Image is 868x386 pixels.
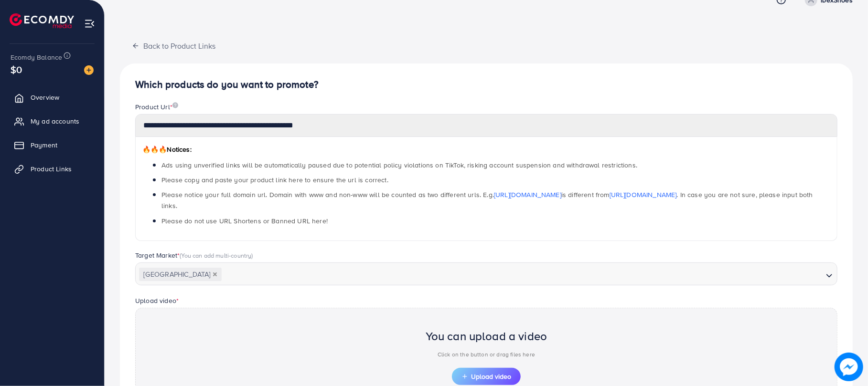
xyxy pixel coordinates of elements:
button: Back to Product Links [120,35,227,56]
img: logo [10,13,74,28]
span: Overview [31,93,59,102]
a: [URL][DOMAIN_NAME] [494,190,561,199]
div: Search for option [135,262,837,285]
a: Overview [7,88,97,107]
span: $0 [11,63,22,76]
a: Product Links [7,159,97,178]
a: Payment [7,136,97,155]
span: Upload video [461,373,511,380]
span: My ad accounts [31,116,79,126]
button: Deselect Pakistan [213,272,217,277]
a: [URL][DOMAIN_NAME] [610,190,677,199]
span: [GEOGRAPHIC_DATA] [139,268,222,281]
span: (You can add multi-country) [180,251,253,260]
img: image [172,102,178,108]
span: Payment [31,140,57,150]
span: Please notice your full domain url. Domain with www and non-www will be counted as two different ... [161,190,813,210]
img: menu [84,18,95,29]
h2: You can upload a video [426,329,547,343]
p: Click on the button or drag files here [426,349,547,360]
span: Please copy and paste your product link here to ensure the url is correct. [161,175,388,185]
span: Please do not use URL Shortens or Banned URL here! [161,216,328,226]
input: Search for option [223,267,822,282]
span: 🔥🔥🔥 [142,145,167,154]
img: image [84,65,94,75]
a: My ad accounts [7,112,97,131]
span: Ecomdy Balance [11,52,62,62]
img: image [836,355,861,379]
span: Notices: [142,145,192,154]
label: Upload video [135,296,179,305]
span: Ads using unverified links will be automatically paused due to potential policy violations on Tik... [161,160,637,170]
h4: Which products do you want to promote? [135,79,837,91]
span: Product Links [31,164,72,174]
label: Target Market [135,250,253,260]
label: Product Url [135,102,178,112]
button: Upload video [452,368,521,385]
